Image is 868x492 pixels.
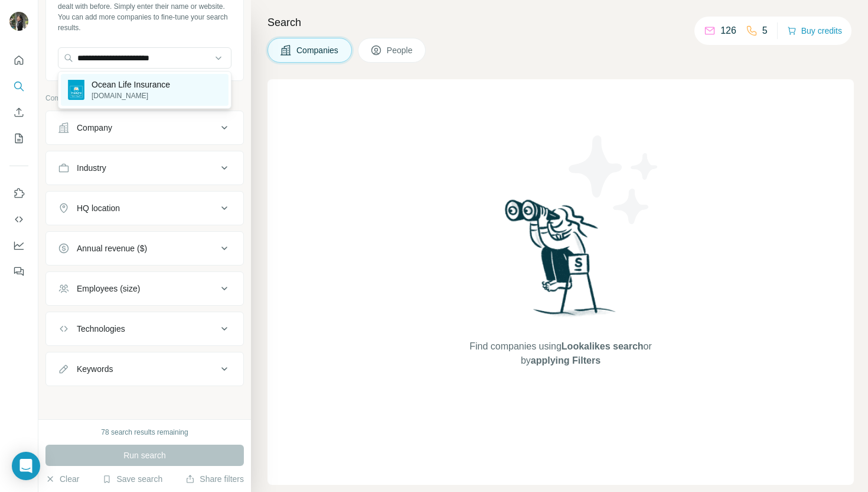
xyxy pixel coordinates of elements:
div: Employees (size) [77,283,140,294]
button: Enrich CSV [9,102,28,123]
button: My lists [9,128,28,149]
div: HQ location [77,202,120,214]
div: Industry [77,162,106,174]
button: Quick start [9,50,28,71]
div: Company [77,122,112,134]
p: 5 [762,24,768,38]
button: Search [9,76,28,97]
button: Feedback [9,261,28,282]
img: Surfe Illustration - Woman searching with binoculars [500,196,622,328]
span: Find companies using or by [466,339,655,368]
h4: Search [267,14,854,31]
div: Annual revenue ($) [77,242,147,254]
p: Ocean Life Insurance [92,79,170,90]
button: Keywords [46,355,243,383]
p: 126 [720,24,736,38]
button: HQ location [46,194,243,222]
button: Save search [102,473,162,485]
button: Technologies [46,315,243,343]
img: Avatar [9,12,28,31]
span: Companies [296,44,340,56]
button: Clear [45,473,79,485]
span: People [387,44,414,56]
button: Use Surfe on LinkedIn [9,183,28,204]
button: Use Surfe API [9,209,28,230]
button: Company [46,114,243,142]
div: Open Intercom Messenger [12,452,40,480]
span: Lookalikes search [562,341,644,351]
p: Company information [45,93,244,103]
img: Surfe Illustration - Stars [561,127,667,233]
div: 78 search results remaining [101,427,188,438]
button: Employees (size) [46,274,243,303]
button: Dashboard [9,235,28,256]
div: Technologies [77,323,125,335]
button: Share filters [185,473,244,485]
img: Ocean Life Insurance [68,80,84,101]
p: [DOMAIN_NAME] [92,90,170,101]
button: Annual revenue ($) [46,234,243,263]
div: Keywords [77,363,113,375]
button: Industry [46,154,243,182]
button: Buy credits [787,22,842,39]
span: applying Filters [531,355,601,365]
